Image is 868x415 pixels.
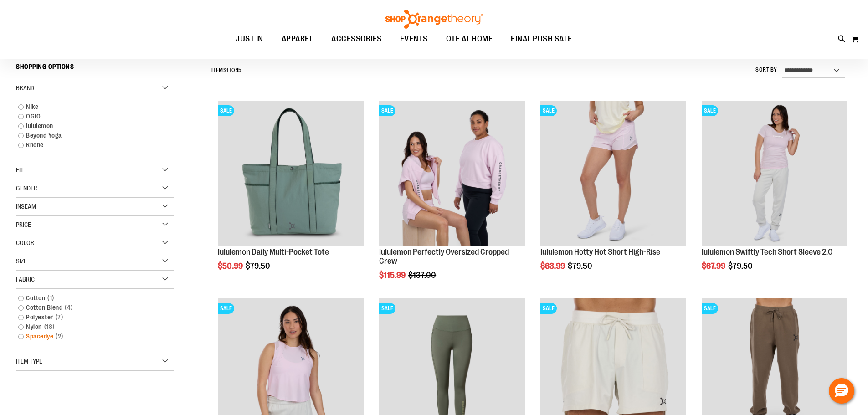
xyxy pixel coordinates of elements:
[379,247,509,266] a: lululemon Perfectly Oversized Cropped Crew
[45,293,56,303] span: 1
[379,271,407,280] span: $115.99
[540,101,686,248] a: lululemon Hotty Hot Short High-RiseSALE
[16,59,174,79] strong: Shopping Options
[391,29,437,50] a: EVENTS
[511,29,572,49] span: FINAL PUSH SALE
[42,322,57,332] span: 18
[568,261,594,271] span: $79.50
[218,105,234,116] span: SALE
[53,313,66,322] span: 7
[540,247,660,256] a: lululemon Hotty Hot Short High-Rise
[218,247,329,256] a: lululemon Daily Multi-Pocket Tote
[16,239,34,246] span: Color
[697,96,852,294] div: product
[218,101,364,246] img: lululemon Daily Multi-Pocket Tote
[379,303,395,314] span: SALE
[502,29,581,49] a: FINAL PUSH SALE
[272,29,323,50] a: APPAREL
[246,261,272,271] span: $79.50
[400,29,428,49] span: EVENTS
[702,101,847,248] a: lululemon Swiftly Tech Short Sleeve 2.0SALE
[408,271,437,280] span: $137.00
[16,184,37,192] span: Gender
[384,10,484,29] img: Shop Orangetheory
[16,84,34,92] span: Brand
[53,332,66,341] span: 2
[14,313,165,322] a: Polyester7
[218,101,364,248] a: lululemon Daily Multi-Pocket ToteSALE
[379,105,395,116] span: SALE
[540,101,686,246] img: lululemon Hotty Hot Short High-Rise
[16,276,35,283] span: Fabric
[540,303,557,314] span: SALE
[536,96,691,294] div: product
[14,332,165,341] a: Spacedye2
[213,96,368,294] div: product
[236,29,263,49] span: JUST IN
[16,358,42,365] span: Item Type
[322,29,391,50] a: ACCESSORIES
[829,378,854,404] button: Hello, have a question? Let’s chat.
[14,322,165,332] a: Nylon18
[14,140,165,150] a: Rhone
[211,63,242,77] h2: Items to
[540,105,557,116] span: SALE
[446,29,493,49] span: OTF AT HOME
[14,131,165,140] a: Beyond Yoga
[540,261,566,271] span: $63.99
[14,303,165,313] a: Cotton Blend4
[16,166,24,174] span: Fit
[375,96,529,302] div: product
[14,121,165,131] a: lululemon
[728,261,754,271] span: $79.50
[16,257,27,265] span: Size
[702,261,727,271] span: $67.99
[14,112,165,121] a: OGIO
[16,221,31,228] span: Price
[702,105,718,116] span: SALE
[702,303,718,314] span: SALE
[14,293,165,303] a: Cotton1
[702,247,833,256] a: lululemon Swiftly Tech Short Sleeve 2.0
[236,67,242,73] span: 45
[379,101,525,246] img: lululemon Perfectly Oversized Cropped Crew
[702,101,847,246] img: lululemon Swiftly Tech Short Sleeve 2.0
[331,29,382,49] span: ACCESSORIES
[379,101,525,248] a: lululemon Perfectly Oversized Cropped CrewSALE
[226,67,229,73] span: 1
[755,66,777,74] label: Sort By
[62,303,75,313] span: 4
[282,29,313,49] span: APPAREL
[218,303,234,314] span: SALE
[437,29,502,50] a: OTF AT HOME
[14,102,165,112] a: Nike
[226,29,272,50] a: JUST IN
[218,261,244,271] span: $50.99
[16,203,36,210] span: Inseam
